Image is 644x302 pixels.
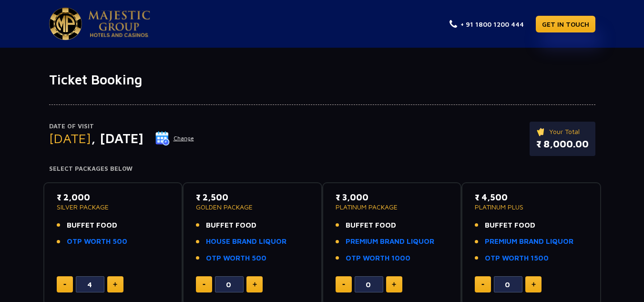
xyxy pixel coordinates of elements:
[88,10,150,37] img: Majestic Pride
[67,236,127,247] a: OTP WORTH 500
[63,284,66,285] img: minus
[450,19,524,29] a: + 91 1800 1200 444
[342,284,345,285] img: minus
[206,236,286,247] a: HOUSE BRAND LIQUOR
[57,204,170,210] p: SILVER PACKAGE
[155,131,194,146] button: Change
[485,236,573,247] a: PREMIUM BRAND LIQUOR
[536,126,546,137] img: ticket
[346,236,434,247] a: PREMIUM BRAND LIQUOR
[485,220,535,231] span: BUFFET FOOD
[536,126,589,137] p: Your Total
[113,282,117,287] img: plus
[536,16,595,32] a: GET IN TOUCH
[392,282,396,287] img: plus
[49,8,82,40] img: Majestic Pride
[536,137,589,151] p: ₹ 8,000.00
[346,253,410,264] a: OTP WORTH 1000
[475,191,588,204] p: ₹ 4,500
[206,253,266,264] a: OTP WORTH 500
[481,284,484,285] img: minus
[475,204,588,210] p: PLATINUM PLUS
[49,122,194,131] p: Date of Visit
[253,282,257,287] img: plus
[49,165,595,173] h4: Select Packages Below
[91,130,143,146] span: , [DATE]
[346,220,396,231] span: BUFFET FOOD
[485,253,549,264] a: OTP WORTH 1500
[206,220,256,231] span: BUFFET FOOD
[532,282,536,287] img: plus
[336,191,449,204] p: ₹ 3,000
[196,191,309,204] p: ₹ 2,500
[196,204,309,210] p: GOLDEN PACKAGE
[203,284,205,285] img: minus
[49,72,595,88] h1: Ticket Booking
[49,130,91,146] span: [DATE]
[336,204,449,210] p: PLATINUM PACKAGE
[57,191,170,204] p: ₹ 2,000
[67,220,117,231] span: BUFFET FOOD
